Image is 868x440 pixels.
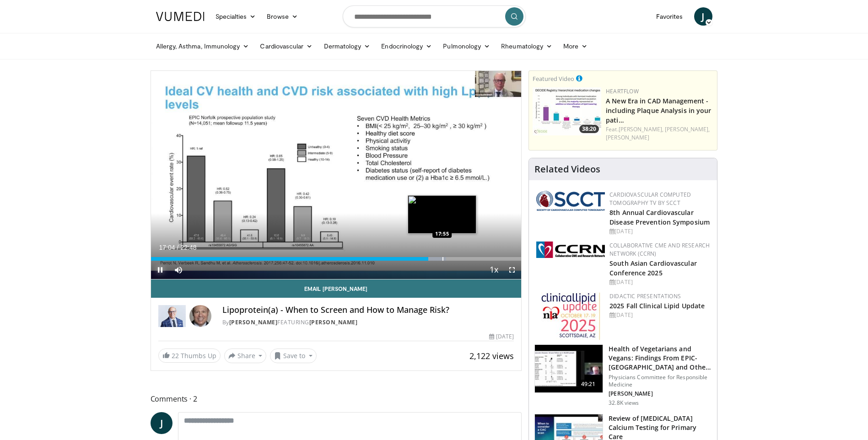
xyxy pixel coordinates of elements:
div: [DATE] [609,227,710,236]
small: Featured Video [533,75,574,83]
img: 606f2b51-b844-428b-aa21-8c0c72d5a896.150x105_q85_crop-smart_upscale.jpg [535,345,603,392]
div: By FEATURING [222,318,514,327]
div: Didactic Presentations [609,292,710,300]
button: Playback Rate [485,261,503,279]
h3: Health of Vegetarians and Vegans: Findings From EPIC-[GEOGRAPHIC_DATA] and Othe… [609,344,712,372]
div: [DATE] [609,278,710,286]
p: Physicians Committee for Responsible Medicine [609,374,712,388]
a: 8th Annual Cardiovascular Disease Prevention Symposium [609,208,710,226]
a: Favorites [651,7,689,26]
button: Share [224,349,267,363]
img: Dr. Robert S. Rosenson [158,305,186,327]
span: 22 [172,351,179,360]
p: [PERSON_NAME] [609,390,712,397]
a: More [558,37,593,55]
img: 51a70120-4f25-49cc-93a4-67582377e75f.png.150x105_q85_autocrop_double_scale_upscale_version-0.2.png [536,191,605,211]
span: 49:21 [577,380,599,389]
img: Avatar [189,305,211,327]
a: Allergy, Asthma, Immunology [151,37,255,55]
span: 17:04 [159,244,175,251]
img: 738d0e2d-290f-4d89-8861-908fb8b721dc.150x105_q85_crop-smart_upscale.jpg [533,87,601,135]
input: Search topics, interventions [343,5,526,27]
a: 2025 Fall Clinical Lipid Update [609,301,705,310]
button: Mute [169,261,188,279]
a: Cardiovascular Computed Tomography TV by SCCT [609,191,691,207]
a: South Asian Cardiovascular Conference 2025 [609,259,697,277]
a: Dermatology [318,37,376,55]
button: Fullscreen [503,261,521,279]
a: Pulmonology [437,37,496,55]
a: Endocrinology [376,37,437,55]
img: a04ee3ba-8487-4636-b0fb-5e8d268f3737.png.150x105_q85_autocrop_double_scale_upscale_version-0.2.png [536,241,605,258]
a: [PERSON_NAME] [606,134,649,141]
div: Progress Bar [151,257,522,261]
h4: Related Videos [534,164,600,175]
span: 2,122 views [469,350,514,361]
img: image.jpeg [408,195,476,234]
a: J [151,412,173,434]
video-js: Video Player [151,71,522,279]
a: Email [PERSON_NAME] [151,279,522,298]
a: [PERSON_NAME], [619,125,663,133]
span: 22:48 [180,244,196,251]
a: [PERSON_NAME] [229,318,278,326]
button: Save to [270,349,317,363]
a: Heartflow [606,87,639,95]
a: 22 Thumbs Up [158,349,221,363]
img: d65bce67-f81a-47c5-b47d-7b8806b59ca8.jpg.150x105_q85_autocrop_double_scale_upscale_version-0.2.jpg [541,292,600,340]
a: Collaborative CME and Research Network (CCRN) [609,241,710,258]
a: A New Era in CAD Management - including Plaque Analysis in your pati… [606,97,711,124]
a: Cardiovascular [254,37,318,55]
button: Pause [151,261,169,279]
a: J [694,7,712,26]
a: 49:21 Health of Vegetarians and Vegans: Findings From EPIC-[GEOGRAPHIC_DATA] and Othe… Physicians... [534,344,712,407]
a: Browse [261,7,303,26]
img: VuMedi Logo [156,12,205,21]
div: [DATE] [609,311,710,319]
span: Comments 2 [151,393,522,405]
a: [PERSON_NAME] [309,318,358,326]
div: [DATE] [489,333,514,341]
a: [PERSON_NAME], [665,125,710,133]
a: Specialties [210,7,262,26]
span: 38:20 [579,125,599,133]
h4: Lipoprotein(a) - When to Screen and How to Manage Risk? [222,305,514,315]
a: 38:20 [533,87,601,135]
span: / [177,244,179,251]
div: Feat. [606,125,713,142]
p: 32.8K views [609,399,639,407]
a: Rheumatology [496,37,558,55]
